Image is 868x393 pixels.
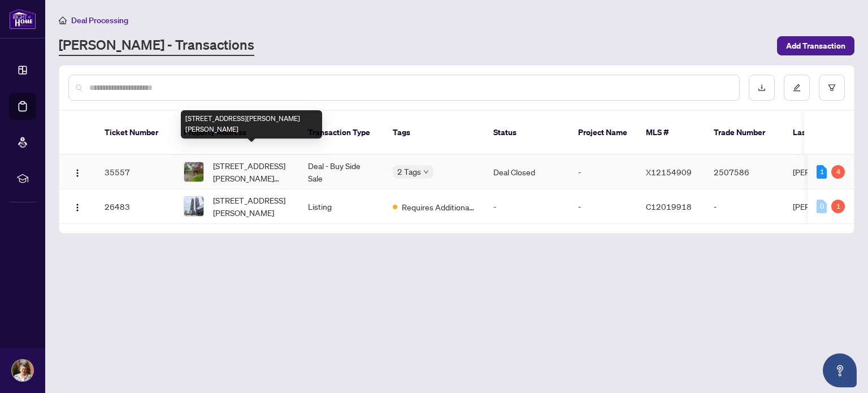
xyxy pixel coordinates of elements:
th: Project Name [569,111,637,155]
th: Ticket Number [96,111,175,155]
div: 4 [831,165,845,179]
button: Logo [68,197,86,215]
span: [STREET_ADDRESS][PERSON_NAME][PERSON_NAME] [213,159,290,184]
th: MLS # [637,111,705,155]
div: 1 [817,165,827,179]
td: 26483 [96,189,175,224]
img: Logo [73,203,82,212]
div: 0 [817,200,827,213]
span: C12019918 [646,201,692,211]
button: filter [819,75,845,101]
td: Listing [299,189,384,224]
span: [STREET_ADDRESS][PERSON_NAME] [213,194,290,219]
span: edit [793,84,801,92]
img: thumbnail-img [184,162,203,182]
th: Property Address [175,111,299,155]
img: thumbnail-img [184,197,203,216]
button: Add Transaction [777,36,854,55]
th: Transaction Type [299,111,384,155]
button: Open asap [823,353,857,387]
button: download [749,75,775,101]
span: Deal Processing [71,15,128,25]
td: 2507586 [705,155,784,189]
img: Logo [73,169,82,178]
span: down [423,169,429,175]
div: 1 [831,200,845,213]
button: edit [784,75,810,101]
th: Status [484,111,569,155]
span: filter [828,84,836,92]
td: Deal Closed [484,155,569,189]
span: Add Transaction [786,37,845,55]
td: - [569,155,637,189]
td: - [569,189,637,224]
span: download [758,84,766,92]
div: [STREET_ADDRESS][PERSON_NAME][PERSON_NAME] [181,110,322,139]
td: - [484,189,569,224]
td: 35557 [96,155,175,189]
span: Requires Additional Docs [402,201,475,213]
a: [PERSON_NAME] - Transactions [59,36,254,56]
th: Tags [384,111,484,155]
span: X12154909 [646,167,692,177]
span: home [59,16,67,24]
span: 2 Tags [397,165,421,178]
td: Deal - Buy Side Sale [299,155,384,189]
th: Trade Number [705,111,784,155]
img: Profile Icon [12,360,33,381]
button: Logo [68,163,86,181]
img: logo [9,8,36,29]
td: - [705,189,784,224]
